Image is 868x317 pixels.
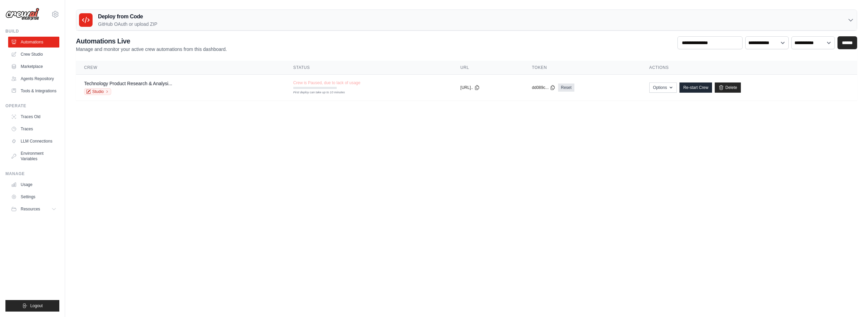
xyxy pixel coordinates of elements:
[30,303,43,309] span: Logout
[84,81,172,86] a: Technology Product Research & Analysi...
[8,111,59,122] a: Traces Old
[8,148,59,164] a: Environment Variables
[715,82,741,93] a: Delete
[8,136,59,147] a: LLM Connections
[8,191,59,202] a: Settings
[8,73,59,84] a: Agents Repository
[76,61,285,75] th: Crew
[532,85,555,90] button: dd089c...
[8,61,59,72] a: Marketplace
[98,13,157,21] h3: Deploy from Code
[5,8,39,21] img: Logo
[98,21,157,27] p: GitHub OAuth or upload ZIP
[558,83,574,92] a: Reset
[8,49,59,60] a: Crew Studio
[76,46,227,53] p: Manage and monitor your active crew automations from this dashboard.
[641,61,857,75] th: Actions
[5,171,59,176] div: Manage
[293,90,337,95] div: First deploy can take up to 10 minutes
[8,86,59,96] a: Tools & Integrations
[524,61,641,75] th: Token
[679,82,712,93] a: Re-start Crew
[5,103,59,109] div: Operate
[5,300,59,312] button: Logout
[84,88,111,95] a: Studio
[8,37,59,48] a: Automations
[5,29,59,34] div: Build
[8,124,59,134] a: Traces
[452,61,524,75] th: URL
[293,80,360,86] span: Crew is Paused, due to lack of usage
[8,179,59,190] a: Usage
[8,204,59,215] button: Resources
[649,82,677,93] button: Options
[21,206,40,212] span: Resources
[285,61,452,75] th: Status
[76,36,227,46] h2: Automations Live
